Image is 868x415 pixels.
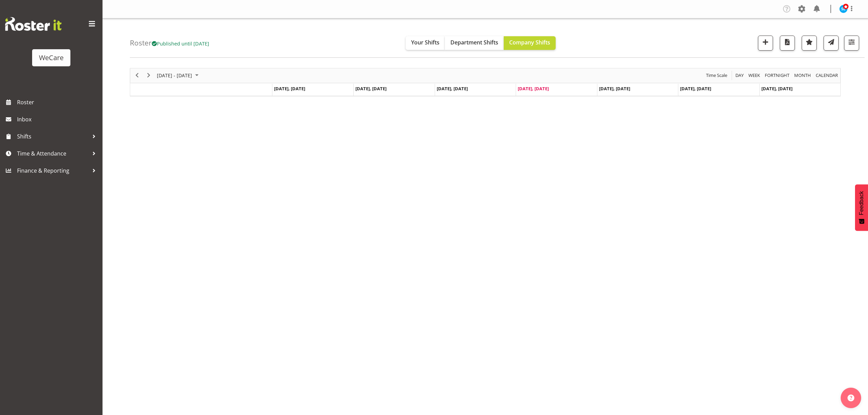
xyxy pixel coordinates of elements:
span: Week [748,71,761,80]
span: Time Scale [705,71,728,80]
button: Add a new shift [758,36,773,51]
span: [DATE], [DATE] [680,85,711,92]
button: Timeline Day [734,71,745,80]
img: Rosterit website logo [5,17,62,31]
button: Timeline Week [747,71,761,80]
span: [DATE], [DATE] [437,85,468,92]
img: help-xxl-2.png [847,394,854,401]
button: Fortnight [764,71,791,80]
div: next period [143,68,154,83]
button: Filter Shifts [844,36,859,51]
span: [DATE], [DATE] [274,85,305,92]
span: calendar [815,71,839,80]
button: Feedback - Show survey [855,184,868,231]
span: Department Shifts [450,39,498,46]
button: Download a PDF of the roster according to the set date range. [780,36,795,51]
span: Inbox [17,114,99,124]
span: Company Shifts [509,39,550,46]
span: Finance & Reporting [17,165,89,176]
div: WeCare [39,53,64,63]
button: Highlight an important date within the roster. [802,36,817,51]
span: [DATE], [DATE] [355,85,386,92]
span: Feedback [858,191,865,215]
span: [DATE], [DATE] [599,85,630,92]
div: Timeline Week of October 9, 2025 [130,68,841,96]
span: Day [735,71,744,80]
button: Previous [133,71,142,80]
span: [DATE] - [DATE] [156,71,193,80]
button: Your Shifts [406,36,445,50]
button: Company Shifts [504,36,556,50]
button: Send a list of all shifts for the selected filtered period to all rostered employees. [824,36,839,51]
span: Month [794,71,812,80]
span: [DATE], [DATE] [518,85,549,92]
span: Fortnight [764,71,790,80]
span: Published until [DATE] [152,40,209,47]
img: sarah-lamont10911.jpg [839,5,847,13]
span: [DATE], [DATE] [761,85,792,92]
div: previous period [131,68,143,83]
button: Timeline Month [793,71,812,80]
span: Roster [17,97,99,107]
h4: Roster [130,39,209,47]
button: Time Scale [705,71,729,80]
span: Time & Attendance [17,148,89,159]
button: Month [815,71,839,80]
span: Your Shifts [411,39,439,46]
button: Next [144,71,153,80]
div: October 06 - 12, 2025 [154,68,203,83]
button: October 2025 [156,71,202,80]
span: Shifts [17,131,89,142]
button: Department Shifts [445,36,504,50]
